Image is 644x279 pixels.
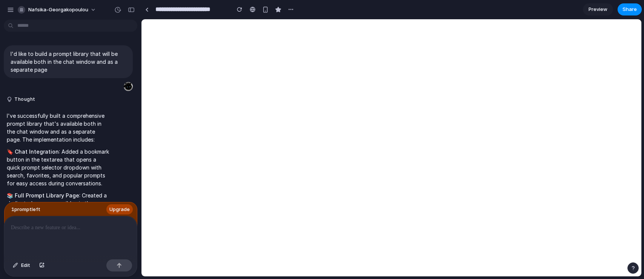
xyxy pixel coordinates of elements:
[11,50,126,74] p: I'd like to build a prompt library that will be available both in the chat window and as a separa...
[618,3,642,15] button: Share
[7,192,79,199] strong: 📚 Full Prompt Library Page
[7,148,59,155] strong: 🔖 Chat Integration
[28,6,88,14] span: nafsika-georgakopoulou
[589,6,607,13] span: Preview
[622,6,637,13] span: Share
[7,112,110,143] p: I've successfully built a comprehensive prompt library that's available both in the chat window a...
[109,206,130,213] span: Upgrade
[9,259,34,271] button: Edit
[7,148,110,187] p: : Added a bookmark button in the textarea that opens a quick prompt selector dropdown with search...
[15,4,100,16] button: nafsika-georgakopoulou
[583,3,613,15] a: Preview
[7,191,110,239] p: : Created a dedicated page accessible via the new bookmark icon in the sidebar navigation, featur...
[11,206,40,213] span: 1 prompt left
[21,262,30,269] span: Edit
[106,204,133,215] button: Upgrade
